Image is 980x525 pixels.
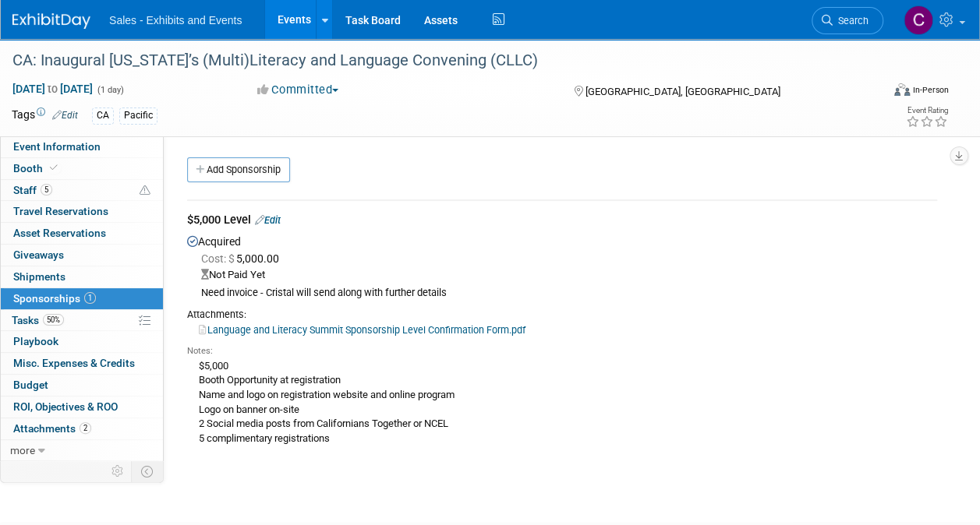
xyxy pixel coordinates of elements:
span: Asset Reservations [13,227,106,239]
div: CA [92,107,114,124]
span: Booth [13,162,61,174]
td: Personalize Event Tab Strip [104,461,132,481]
span: Travel Reservations [13,205,108,217]
span: Event Information [13,140,101,153]
a: more [1,440,163,461]
div: Attachments: [187,308,937,322]
a: Search [812,7,883,34]
div: Event Format [812,81,949,104]
button: Committed [252,82,345,98]
a: Edit [255,214,281,226]
a: Misc. Expenses & Credits [1,353,163,374]
img: Format-Inperson.png [894,83,910,96]
div: $5,000 Level [187,212,937,231]
span: Budget [13,379,48,391]
span: [DATE] [DATE] [12,82,94,96]
a: Giveaways [1,245,163,266]
span: (1 day) [96,85,124,95]
span: Search [833,15,869,26]
a: Travel Reservations [1,201,163,222]
div: In-Person [912,84,949,96]
span: more [10,444,35,456]
span: Sponsorships [13,292,96,305]
span: Attachments [13,422,91,435]
div: Event Rating [906,107,948,115]
a: Asset Reservations [1,223,163,244]
span: 1 [84,292,96,304]
span: 50% [43,314,64,326]
span: Misc. Expenses & Credits [13,357,135,369]
img: Christine Lurz [904,5,933,35]
a: Staff5 [1,180,163,201]
a: ROI, Objectives & ROO [1,396,163,418]
a: Add Sponsorship [187,157,290,182]
a: Attachments2 [1,418,163,439]
span: Shipments [13,270,65,283]
span: Giveaways [13,248,64,261]
span: to [45,83,60,95]
td: Toggle Event Tabs [132,461,164,481]
span: Sales - Exhibits and Events [109,14,242,26]
div: $5,000 Booth Opportunity at registration Name and logo on registration website and online program... [187,358,937,446]
span: 5,000.00 [201,252,285,265]
div: Need invoice - Cristal will send along with further details [201,287,937,300]
span: [GEOGRAPHIC_DATA], [GEOGRAPHIC_DATA] [586,86,780,97]
a: Budget [1,375,163,396]
span: ROI, Objectives & ROO [13,400,118,413]
div: Notes: [187,345,937,358]
img: ExhibitDay [12,13,90,29]
a: Tasks50% [1,310,163,331]
a: Playbook [1,331,163,352]
a: Booth [1,158,163,179]
a: Shipments [1,266,163,287]
a: Language and Literacy Summit Sponsorship Level Confirmation Form.pdf [199,324,525,336]
a: Sponsorships1 [1,288,163,309]
span: 2 [80,422,91,434]
div: Pacific [119,107,157,124]
a: Event Information [1,136,163,157]
div: CA: Inaugural [US_STATE]’s (Multi)Literacy and Language Convening (CLLC) [7,47,869,75]
span: Cost: $ [201,252,236,265]
span: Playbook [13,335,58,347]
i: Booth reservation complete [50,164,58,172]
span: Tasks [12,314,64,326]
span: 5 [41,184,52,196]
a: Edit [52,110,78,121]
td: Tags [12,107,78,125]
div: Not Paid Yet [201,268,937,283]
span: Staff [13,184,52,196]
span: Potential Scheduling Conflict -- at least one attendee is tagged in another overlapping event. [140,184,150,198]
div: Acquired [187,231,937,450]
